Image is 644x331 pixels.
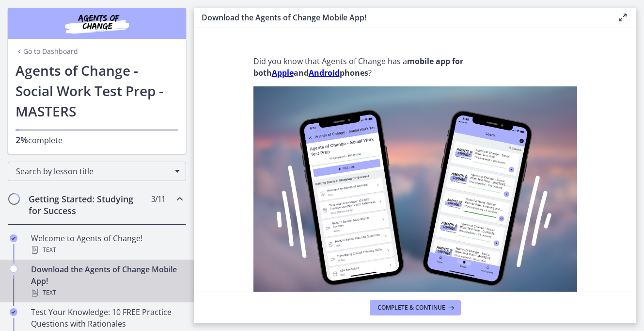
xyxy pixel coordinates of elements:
[309,67,340,78] a: Android
[31,287,182,298] div: Text
[39,12,155,35] img: Agents of Change
[16,134,178,146] p: complete
[253,55,577,79] p: Did you know that Agents of Change has a ?
[377,304,445,312] span: Complete & continue
[294,67,309,78] strong: and
[31,244,182,256] div: Text
[8,162,186,181] div: Search by lesson title
[10,234,17,242] i: Completed
[29,193,147,216] h2: Getting Started: Studying for Success
[272,67,294,78] a: Apple
[16,166,170,177] span: Search by lesson title
[16,60,178,121] h1: Agents of Change - Social Work Test Prep - MASTERS
[370,300,461,315] button: Complete & continue
[16,134,28,146] span: 2%
[31,264,182,298] div: Download the Agents of Change Mobile App!
[16,47,78,56] a: Go to Dashboard
[151,193,165,205] span: 3 / 11
[10,308,17,316] i: Completed
[202,12,601,23] h3: Download the Agents of Change Mobile App!
[31,232,182,256] div: Welcome to Agents of Change!
[340,67,368,78] strong: phones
